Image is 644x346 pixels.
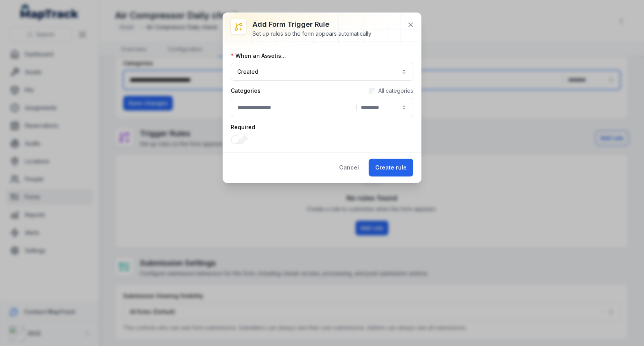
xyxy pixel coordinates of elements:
[231,98,413,117] button: |
[332,159,366,176] button: Cancel
[231,87,261,95] label: Categories
[231,52,286,60] label: When an Asset is...
[252,30,371,38] div: Set up rules so the form appears automatically
[378,87,413,95] label: All categories
[231,135,248,144] input: :r9f:-form-item-label
[369,159,413,176] button: Create rule
[231,63,413,81] button: Created
[231,123,255,131] label: Required
[252,19,371,30] h3: Add form trigger rule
